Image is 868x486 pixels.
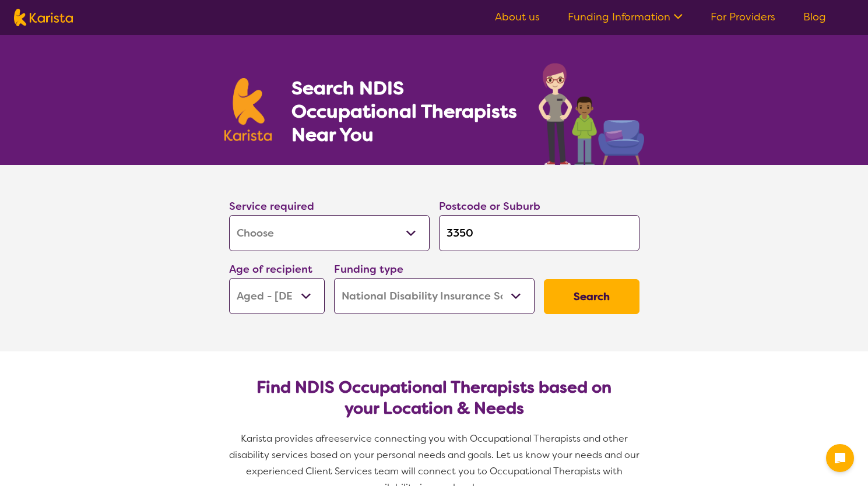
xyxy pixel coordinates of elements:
[229,262,312,276] label: Age of recipient
[803,10,826,24] a: Blog
[238,377,630,419] h2: Find NDIS Occupational Therapists based on your Location & Needs
[539,63,644,165] img: occupational-therapy
[229,199,314,213] label: Service required
[568,10,683,24] a: Funding Information
[439,215,639,251] input: Type
[241,432,321,445] span: Karista provides a
[544,279,639,314] button: Search
[291,76,518,146] h1: Search NDIS Occupational Therapists Near You
[711,10,775,24] a: For Providers
[439,199,540,213] label: Postcode or Suburb
[334,262,403,276] label: Funding type
[224,78,272,141] img: Karista logo
[321,432,340,445] span: free
[495,10,540,24] a: About us
[14,9,73,26] img: Karista logo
